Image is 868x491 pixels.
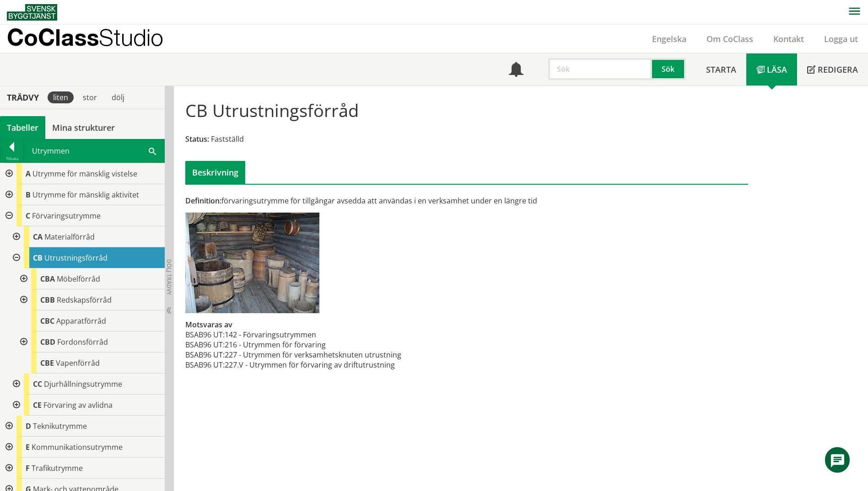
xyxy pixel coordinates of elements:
[767,64,787,75] span: Läsa
[706,64,736,75] span: Starta
[32,442,123,452] span: Kommunikationsutrymme
[763,33,814,44] a: Kontakt
[40,316,54,326] span: CBC
[43,400,113,410] span: Förvaring av avlidna
[696,33,763,44] a: Om CoClass
[185,213,319,313] img: cb-utrustningsforrad.jpg
[149,146,156,155] span: Sök i tabellen
[56,316,106,326] span: Apparatförråd
[185,161,245,184] div: Beskrivning
[185,196,221,206] span: Definition:
[26,463,30,473] span: F
[211,134,244,144] span: Fastställd
[48,91,74,103] div: liten
[44,232,95,242] span: Materialförråd
[40,358,54,368] span: CBE
[45,116,122,139] a: Mina strukturer
[185,360,225,370] td: BSAB96 UT:
[32,211,101,221] span: Förvaringsutrymme
[40,337,55,347] span: CBD
[225,340,401,350] td: 216 - Utrymmen för förvaring
[44,379,122,389] span: Djurhållningsutrymme
[26,442,30,452] span: E
[548,58,652,80] input: Sök
[33,232,43,242] span: CA
[26,169,31,179] span: A
[33,421,87,431] span: Teknikutrymme
[106,91,130,103] div: dölj
[57,337,108,347] span: Fordonsförråd
[7,4,57,21] img: Svensk Byggtjänst
[44,253,108,263] span: Utrustningsförråd
[40,274,55,284] span: CBA
[7,32,163,43] p: CoClass
[33,253,43,263] span: CB
[32,169,137,179] span: Utrymme för mänsklig vistelse
[99,24,163,51] span: Studio
[32,146,70,156] font: Utrymmen
[225,350,401,360] td: 227 - Utrymmen för verksamhetsknuten utrustning
[818,64,858,75] span: Redigera
[814,33,868,44] a: Logga ut
[797,53,868,85] a: Redigera
[77,91,102,103] div: stor
[56,358,100,368] span: Vapenförråd
[165,259,173,295] span: Dölj trädvy
[57,274,100,284] span: Möbelförråd
[185,350,225,360] td: BSAB96 UT:
[746,53,797,85] a: Läsa
[185,100,359,120] h1: CB Utrustningsförråd
[26,190,31,200] span: B
[2,92,44,102] div: Trädvy
[32,463,83,473] span: Trafikutrymme
[26,211,30,221] span: C
[33,400,42,410] span: CE
[26,421,31,431] span: D
[225,360,401,370] td: 227.V - Utrymmen för förvaring av driftutrustning
[185,134,209,144] span: Status:
[0,155,23,162] div: Tillbaka
[185,320,232,330] span: Motsvaras av
[32,190,139,200] span: Utrymme för mänsklig aktivitet
[509,63,523,78] span: Notifikationer
[652,58,686,80] button: Sök
[33,379,42,389] span: CC
[225,330,401,340] td: 142 - Förvaringsutrymmen
[696,53,746,85] a: Starta
[185,340,225,350] td: BSAB96 UT:
[57,295,112,305] span: Redskapsförråd
[642,33,696,44] a: Engelska
[185,196,537,206] font: förvaringsutrymme för tillgångar avsedda att användas i en verksamhet under en längre tid
[40,295,55,305] span: CBB
[185,330,225,340] td: BSAB96 UT:
[7,25,183,53] a: CoClassStudio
